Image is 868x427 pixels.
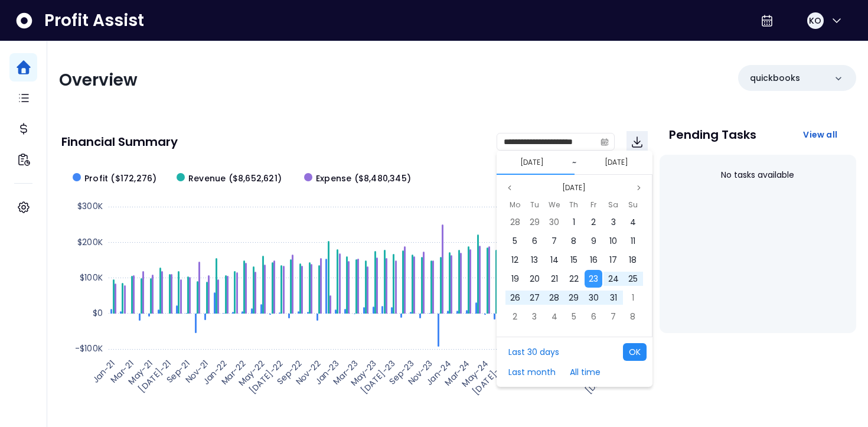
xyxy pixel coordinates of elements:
[530,273,540,285] span: 20
[505,250,525,269] div: 12 Oct 2020
[125,357,155,387] text: May-21
[544,250,564,269] div: 14 Oct 2020
[623,213,642,232] div: 04 Oct 2020
[218,357,248,387] text: Mar-22
[628,198,638,212] span: Su
[510,292,520,304] span: 26
[603,288,623,307] div: 31 Oct 2020
[600,155,633,170] button: Select end date
[442,357,472,388] text: Mar-24
[331,357,360,387] text: Mar-23
[631,235,635,247] span: 11
[591,235,596,247] span: 9
[532,235,537,247] span: 6
[564,213,583,232] div: 01 Oct 2020
[551,273,558,285] span: 21
[44,10,144,31] span: Profit Assist
[803,129,837,141] span: View all
[629,254,637,266] span: 18
[794,124,847,145] button: View all
[549,292,559,304] span: 28
[590,198,596,212] span: Fr
[603,307,623,326] div: 07 Nov 2020
[275,357,304,387] text: Sep-22
[502,363,562,381] button: Last month
[552,311,557,322] span: 4
[459,357,491,389] text: May-24
[623,269,642,288] div: 25 Oct 2020
[572,311,576,322] span: 5
[61,136,178,148] p: Financial Summary
[505,269,525,288] div: 19 Oct 2020
[603,197,623,213] div: Saturday
[584,250,603,269] div: 16 Oct 2020
[623,288,642,307] div: 01 Nov 2020
[200,357,230,387] text: Jan-22
[530,292,540,304] span: 27
[530,198,539,212] span: Tu
[564,307,583,326] div: 05 Nov 2020
[525,269,544,288] div: 20 Oct 2020
[544,269,564,288] div: 21 Oct 2020
[630,311,635,322] span: 8
[609,254,617,266] span: 17
[405,357,435,387] text: Nov-23
[569,292,579,304] span: 29
[505,197,525,213] div: Monday
[90,357,118,385] text: Jan-21
[584,232,603,250] div: 09 Oct 2020
[603,250,623,269] div: 17 Oct 2020
[505,288,525,307] div: 26 Oct 2020
[809,15,821,27] span: KO
[359,357,398,396] text: [DATE]-23
[623,307,642,326] div: 08 Nov 2020
[550,254,559,266] span: 14
[569,198,578,212] span: Th
[505,232,525,250] div: 05 Oct 2020
[584,307,603,326] div: 06 Nov 2020
[502,181,517,195] button: Previous month
[513,311,517,322] span: 2
[544,307,564,326] div: 04 Nov 2020
[525,288,544,307] div: 27 Oct 2020
[557,181,590,195] button: Select month
[630,216,636,228] span: 4
[564,197,583,213] div: Thursday
[531,254,538,266] span: 13
[549,198,560,212] span: We
[75,343,103,354] text: -$100K
[549,216,559,228] span: 30
[525,250,544,269] div: 13 Oct 2020
[316,172,411,185] span: Expense ($8,480,345)
[510,216,520,228] span: 28
[423,357,453,387] text: Jan-24
[59,69,138,92] span: Overview
[611,311,616,322] span: 7
[544,232,564,250] div: 07 Oct 2020
[77,200,103,212] text: $300K
[84,172,156,185] span: Profit ($172,276)
[511,273,519,285] span: 19
[610,292,617,304] span: 31
[293,357,323,387] text: Nov-22
[572,157,576,168] span: ~
[564,232,583,250] div: 08 Oct 2020
[525,213,544,232] div: 29 Sep 2020
[601,138,609,146] svg: calendar
[669,129,756,141] p: Pending Tasks
[564,363,606,381] button: All time
[510,198,520,212] span: Mo
[164,357,192,386] text: Sep-21
[387,357,416,387] text: Sep-23
[188,172,282,185] span: Revenue ($8,652,621)
[626,131,648,152] button: Download
[628,273,638,285] span: 25
[570,254,577,266] span: 15
[623,197,642,213] div: Sunday
[525,307,544,326] div: 03 Nov 2020
[611,216,616,228] span: 3
[247,357,286,396] text: [DATE]-22
[544,288,564,307] div: 28 Oct 2020
[635,184,642,191] svg: page next
[77,236,103,248] text: $200K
